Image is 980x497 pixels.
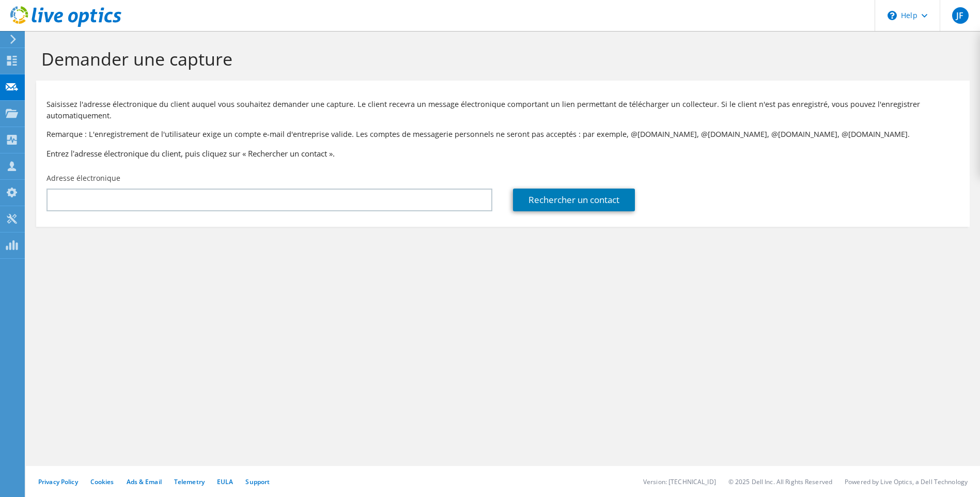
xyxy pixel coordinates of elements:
a: Telemetry [174,477,205,486]
h3: Entrez l'adresse électronique du client, puis cliquez sur « Rechercher un contact ». [46,148,959,159]
a: Privacy Policy [38,477,78,486]
a: Rechercher un contact [513,189,635,211]
a: EULA [217,477,233,486]
span: JF [952,7,969,24]
a: Ads & Email [127,477,162,486]
p: Remarque : L'enregistrement de l'utilisateur exige un compte e-mail d'entreprise valide. Les comp... [46,129,959,140]
svg: \n [888,11,897,20]
li: © 2025 Dell Inc. All Rights Reserved [728,477,832,486]
li: Version: [TECHNICAL_ID] [643,477,716,486]
a: Support [245,477,270,486]
h1: Demander une capture [41,48,959,70]
li: Powered by Live Optics, a Dell Technology [845,477,968,486]
a: Cookies [90,477,114,486]
p: Saisissez l'adresse électronique du client auquel vous souhaitez demander une capture. Le client ... [46,99,959,121]
label: Adresse électronique [46,173,120,183]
